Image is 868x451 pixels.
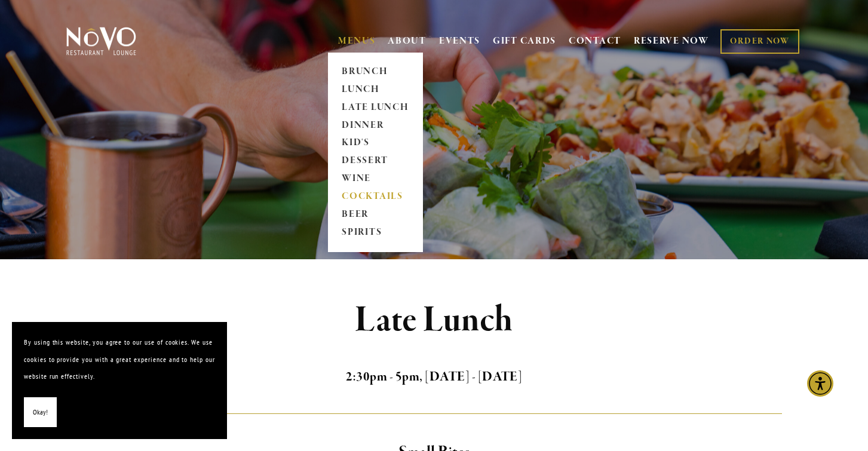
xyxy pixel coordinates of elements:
[439,35,480,47] a: EVENTS
[338,170,413,188] a: WINE
[807,370,833,397] div: Accessibility Menu
[12,322,227,439] section: Cookie banner
[338,224,413,242] a: SPIRITS
[346,369,523,385] strong: 2:30pm - 5pm, [DATE] - [DATE]
[338,116,413,134] a: DINNER
[24,334,215,385] p: By using this website, you agree to our use of cookies. We use cookies to provide you with a grea...
[338,81,413,99] a: LUNCH
[338,152,413,170] a: DESSERT
[33,404,48,421] span: Okay!
[338,35,376,47] a: MENUS
[338,206,413,224] a: BEER
[493,30,556,53] a: GIFT CARDS
[388,35,427,47] a: ABOUT
[338,63,413,81] a: BRUNCH
[338,188,413,206] a: COCKTAILS
[64,26,139,56] img: Novo Restaurant &amp; Lounge
[720,29,799,54] a: ORDER NOW
[24,397,57,428] button: Okay!
[355,297,513,343] strong: Late Lunch
[634,30,709,53] a: RESERVE NOW
[338,134,413,152] a: KID'S
[338,99,413,116] a: LATE LUNCH
[569,30,621,53] a: CONTACT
